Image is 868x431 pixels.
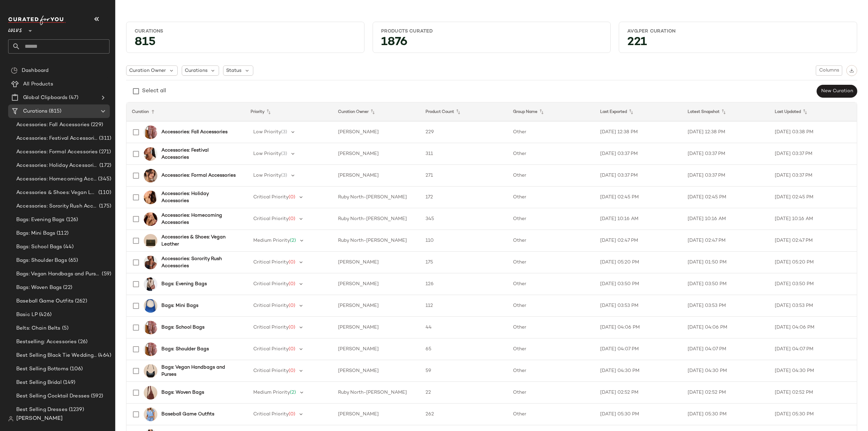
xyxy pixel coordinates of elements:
td: [PERSON_NAME] [333,143,420,165]
td: [PERSON_NAME] [333,338,420,360]
div: Products Curated [381,28,603,35]
td: [DATE] 10:16 AM [682,208,770,230]
img: 2720151_01_OM_2025-09-17.jpg [144,212,157,226]
span: (22) [62,284,72,292]
span: Critical Priority [253,281,289,287]
span: Accessories: Sorority Rush Accessories [16,202,98,210]
td: [PERSON_NAME] [333,404,420,425]
span: Accessories: Formal Accessories [16,148,98,156]
span: (592) [90,392,103,400]
td: 110 [420,230,508,252]
td: [DATE] 10:16 AM [769,208,857,230]
span: (106) [68,365,83,373]
span: (149) [62,379,76,387]
td: Other [508,208,595,230]
td: 345 [420,208,508,230]
td: [DATE] 02:52 PM [595,382,682,404]
td: Other [508,230,595,252]
b: Accessories: Homecoming Accessories [161,212,237,226]
span: Baseball Game Outfits [16,297,74,305]
span: (0) [289,216,295,221]
td: [PERSON_NAME] [333,317,420,338]
span: (44) [62,243,74,251]
td: 112 [420,295,508,317]
td: Other [508,360,595,382]
img: svg%3e [8,416,14,422]
span: (3) [281,173,287,178]
td: Ruby North-[PERSON_NAME] [333,187,420,208]
td: [PERSON_NAME] [333,252,420,273]
th: Last Exported [595,102,682,121]
th: Last Updated [769,102,857,121]
span: Bags: Shoulder Bags [16,257,67,265]
span: (262) [74,297,87,305]
td: [DATE] 02:47 PM [769,230,857,252]
span: Accessories & Shoes: Vegan Leather [16,189,97,197]
div: 1876 [376,37,608,50]
span: (126) [65,216,78,224]
td: [DATE] 04:07 PM [682,338,770,360]
td: [DATE] 03:37 PM [595,143,682,165]
td: [DATE] 02:45 PM [682,187,770,208]
td: Ruby North-[PERSON_NAME] [333,230,420,252]
td: [DATE] 05:30 PM [769,404,857,425]
td: Other [508,317,595,338]
td: [DATE] 03:50 PM [595,273,682,295]
td: 311 [420,143,508,165]
span: (3) [281,151,287,156]
td: Other [508,187,595,208]
span: All Products [23,80,53,88]
td: [DATE] 04:06 PM [769,317,857,338]
span: Critical Priority [253,195,289,200]
span: (26) [77,338,87,346]
th: Curation [126,102,245,121]
td: [DATE] 05:20 PM [769,252,857,273]
span: (815) [47,107,61,115]
td: [DATE] 03:38 PM [769,121,857,143]
td: [DATE] 03:37 PM [595,165,682,187]
span: Status [226,67,241,74]
img: 2735831_03_OM_2025-07-21.jpg [144,169,157,182]
td: [DATE] 03:53 PM [682,295,770,317]
span: (59) [100,270,111,278]
span: (2) [290,238,296,243]
button: New Curation [817,85,857,98]
span: (426) [38,311,52,319]
td: [DATE] 03:37 PM [769,143,857,165]
img: 2756711_01_OM_2025-09-25.jpg [144,277,157,291]
td: [DATE] 03:37 PM [769,165,857,187]
td: [DATE] 03:37 PM [682,165,770,187]
td: 59 [420,360,508,382]
td: [DATE] 04:06 PM [682,317,770,338]
th: Latest Snapshot [682,102,770,121]
span: Bestselling: Accessories [16,338,77,346]
td: [DATE] 02:45 PM [769,187,857,208]
td: 22 [420,382,508,404]
td: [DATE] 03:37 PM [682,143,770,165]
span: Bags: Vegan Handbags and Purses [16,270,100,278]
b: Accessories: Sorority Rush Accessories [161,255,237,270]
span: Best Selling Bridal [16,379,62,387]
span: (2) [290,390,296,395]
b: Bags: School Bags [161,324,204,331]
b: Bags: Shoulder Bags [161,346,209,353]
span: (110) [97,189,111,197]
td: 271 [420,165,508,187]
img: 2720251_01_OM_2025-08-18.jpg [144,256,157,269]
span: (175) [98,202,111,210]
span: Critical Priority [253,216,289,221]
td: Other [508,165,595,187]
td: [PERSON_NAME] [333,360,420,382]
span: Best Selling Dresses [16,406,67,414]
div: Select all [142,87,166,95]
b: Bags: Mini Bags [161,302,198,309]
td: [DATE] 02:45 PM [595,187,682,208]
td: Other [508,295,595,317]
span: Accessories: Fall Accessories [16,121,90,129]
td: [DATE] 04:07 PM [769,338,857,360]
td: [DATE] 03:50 PM [769,273,857,295]
td: 262 [420,404,508,425]
span: (464) [97,352,111,359]
td: Other [508,273,595,295]
span: Low Priority [253,130,281,135]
